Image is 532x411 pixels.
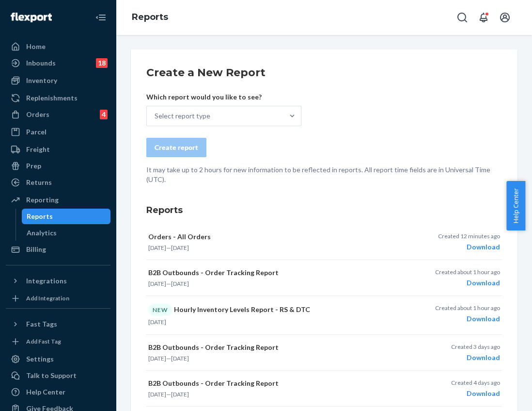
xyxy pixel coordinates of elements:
[6,242,110,257] a: Billing
[451,343,500,351] p: Created 3 days ago
[171,355,189,362] time: [DATE]
[96,58,108,68] div: 18
[22,225,111,241] a: Analytics
[148,354,380,362] p: —
[26,337,61,345] div: Add Fast Tag
[26,42,46,51] div: Home
[435,278,500,288] div: Download
[146,138,206,157] button: Create report
[435,314,500,324] div: Download
[148,232,380,242] p: Orders - All Orders
[155,111,210,121] div: Select report type
[22,209,111,224] a: Reports
[26,276,67,286] div: Integrations
[155,143,198,152] div: Create report
[6,336,110,347] a: Add Fast Tag
[146,65,502,81] h2: Create a New Report
[148,268,380,278] p: B2B Outbounds - Order Tracking Report
[146,335,502,371] button: B2B Outbounds - Order Tracking Report[DATE]—[DATE]Created 3 days agoDownload
[6,368,110,383] button: Talk to Support
[6,124,110,140] a: Parcel
[27,228,57,238] div: Analytics
[171,280,189,287] time: [DATE]
[6,107,110,122] a: Orders4
[474,8,493,27] button: Open notifications
[148,304,172,316] div: NEW
[6,293,110,304] a: Add Integration
[146,92,301,102] p: Which report would you like to see?
[146,296,502,334] button: NEWHourly Inventory Levels Report - RS & DTC[DATE]Created about 1 hour agoDownload
[26,387,65,397] div: Help Center
[148,244,166,251] time: [DATE]
[6,175,110,190] a: Returns
[6,316,110,332] button: Fast Tags
[6,55,110,71] a: Inbounds18
[506,181,525,230] button: Help Center
[26,58,56,68] div: Inbounds
[148,279,380,288] p: —
[26,354,54,364] div: Settings
[6,90,110,106] a: Replenishments
[27,212,53,221] div: Reports
[438,232,500,240] p: Created 12 minutes ago
[6,192,110,208] a: Reporting
[26,245,46,254] div: Billing
[26,161,41,171] div: Prep
[146,204,502,216] h3: Reports
[6,158,110,174] a: Prep
[6,73,110,88] a: Inventory
[171,244,189,251] time: [DATE]
[26,145,50,154] div: Freight
[124,3,176,32] ol: breadcrumbs
[148,318,166,326] time: [DATE]
[148,304,380,316] p: Hourly Inventory Levels Report - RS & DTC
[438,242,500,252] div: Download
[26,178,52,187] div: Returns
[146,260,502,296] button: B2B Outbounds - Order Tracking Report[DATE]—[DATE]Created about 1 hour agoDownload
[146,224,502,260] button: Orders - All Orders[DATE]—[DATE]Created 12 minutes agoDownload
[6,39,110,54] a: Home
[26,294,69,302] div: Add Integration
[453,8,472,27] button: Open Search Box
[26,76,57,85] div: Inventory
[148,378,380,388] p: B2B Outbounds - Order Tracking Report
[100,110,108,119] div: 4
[6,351,110,367] a: Settings
[132,12,168,22] a: Reports
[495,8,515,27] button: Open account menu
[148,244,380,252] p: —
[469,382,522,406] iframe: Opens a widget where you can chat to one of our agents
[171,391,189,398] time: [DATE]
[26,93,78,103] div: Replenishments
[435,304,500,312] p: Created about 1 hour ago
[148,343,380,352] p: B2B Outbounds - Order Tracking Report
[451,353,500,362] div: Download
[6,384,110,400] a: Help Center
[6,142,110,157] a: Freight
[26,319,57,329] div: Fast Tags
[148,390,380,398] p: —
[26,371,77,380] div: Talk to Support
[26,127,47,137] div: Parcel
[6,273,110,289] button: Integrations
[451,389,500,398] div: Download
[451,378,500,387] p: Created 4 days ago
[148,391,166,398] time: [DATE]
[91,8,110,27] button: Close Navigation
[435,268,500,276] p: Created about 1 hour ago
[26,195,59,205] div: Reporting
[148,280,166,287] time: [DATE]
[146,165,502,184] p: It may take up to 2 hours for new information to be reflected in reports. All report time fields ...
[148,355,166,362] time: [DATE]
[26,110,49,119] div: Orders
[146,371,502,407] button: B2B Outbounds - Order Tracking Report[DATE]—[DATE]Created 4 days agoDownload
[11,13,52,22] img: Flexport logo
